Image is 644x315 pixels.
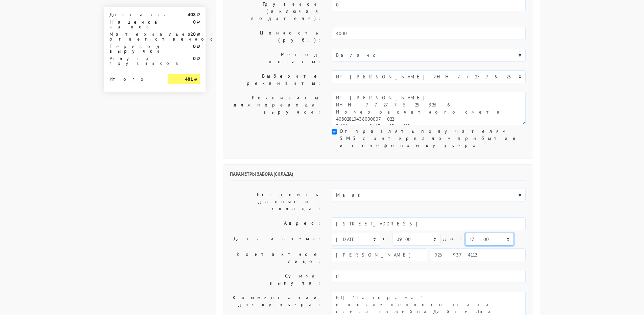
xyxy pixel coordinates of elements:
[225,92,327,125] label: Реквизиты для перевода выручки:
[332,92,526,125] textarea: ИП [PERSON_NAME] ИНН 772775253266 Номер расчетного счета 40802810438000007022 БИК 044525225
[104,12,163,17] div: Доставка
[332,248,427,261] input: Имя
[110,74,158,81] div: Итого
[104,32,163,41] div: Материальная ответственность
[193,43,196,49] strong: 0
[225,270,327,289] label: Сумма выкупа:
[430,248,526,261] input: Телефон
[104,20,163,29] div: Наценка за вес
[188,11,196,18] strong: 408
[185,76,193,82] strong: 481
[193,19,196,25] strong: 0
[443,233,462,245] label: до:
[225,189,327,215] label: Вставить данные из склада:
[104,56,163,66] div: Услуги грузчиков
[225,233,327,246] label: Дата и время:
[190,31,196,37] strong: 20
[225,248,327,267] label: Контактное лицо:
[230,171,526,180] h6: Параметры забора (склада)
[225,49,327,68] label: Метод оплаты:
[340,128,526,149] label: Отправлять получателям SMS с интервалом прибытия и телефоном курьера
[225,217,327,230] label: Адрес:
[225,27,327,46] label: Ценность (руб.):
[104,44,163,53] div: Перевод выручки
[193,55,196,62] strong: 0
[225,70,327,89] label: Выберите реквизиты:
[383,233,389,245] label: c:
